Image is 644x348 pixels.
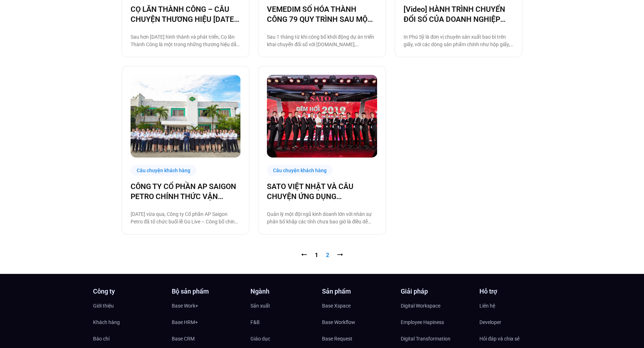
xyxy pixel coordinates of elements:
span: Developer [479,317,501,328]
a: F&B [250,317,322,328]
span: ⭢ [337,252,343,258]
span: Báo chí [93,333,109,344]
span: Khách hàng [93,317,120,328]
p: Sau hơn [DATE] hình thành và phát triển, Cọ lăn Thành Công là một trong những thương hiệu dẫn đầu... [131,33,240,48]
a: CỌ LĂN THÀNH CÔNG – CÂU CHUYỆN THƯƠNG HIỆU [DATE] VÀ HÀNH TRÌNH CHUYỂN ĐỔI SỐ CÙNG [DOMAIN_NAME] [131,4,240,24]
span: Hỏi đáp và chia sẻ [479,333,519,344]
span: 2 [326,252,329,258]
a: Hỏi đáp và chia sẻ [479,333,551,344]
span: Base Xspace [322,300,351,311]
p: [DATE] vừa qua, Công ty Cổ phần AP Saigon Petro đã tổ chức buổi lễ Go Live – Công bố chính thức t... [131,211,240,226]
h4: Công ty [93,288,165,295]
span: Digital Workspace [401,300,440,311]
span: Base Request [322,333,352,344]
h4: Sản phẩm [322,288,394,295]
div: Câu chuyện khách hàng [267,165,333,176]
a: Giới thiệu [93,300,165,311]
a: SATO VIỆT NHẬT VÀ CÂU CHUYỆN ỨNG DỤNG [DOMAIN_NAME] ĐỂ QUẢN LÝ HOẠT ĐỘNG KINH DOANH [267,182,377,202]
span: Liên hệ [479,300,495,311]
h4: Ngành [250,288,322,295]
p: Quản lý một đội ngũ kinh doanh lớn với nhân sự phân bổ khắp các tỉnh chưa bao giờ là điều dễ dàng... [267,211,377,226]
a: Base Xspace [322,300,394,311]
a: Base Request [322,333,394,344]
a: CÔNG TY CỔ PHẦN AP SAIGON PETRO CHÍNH THỨC VẬN HÀNH TRÊN NỀN TẢNG [DOMAIN_NAME] [131,182,240,202]
a: Khách hàng [93,317,165,328]
a: Sản xuất [250,300,322,311]
span: Base CRM [172,333,195,344]
a: VEMEDIM SỐ HÓA THÀNH CÔNG 79 QUY TRÌNH SAU MỘT THÁNG CHUYỂN ĐỔI SỐ CÙNG BASE [267,4,377,24]
a: Base Work+ [172,300,243,311]
span: Base HRM+ [172,317,198,328]
span: Base Workflow [322,317,355,328]
a: Báo chí [93,333,165,344]
span: Giáo dục [250,333,270,344]
span: Employee Hapiness [401,317,444,328]
a: Base CRM [172,333,243,344]
h4: Giải pháp [401,288,472,295]
p: Sau 1 tháng từ khi công bố khởi động dự án triển khai chuyển đổi số với [DOMAIN_NAME], Vemedim Co... [267,33,377,48]
nav: Pagination [122,251,522,260]
h4: Bộ sản phẩm [172,288,243,295]
a: Developer [479,317,551,328]
span: Base Work+ [172,300,198,311]
a: ⭠ [301,252,307,258]
span: Giới thiệu [93,300,114,311]
a: 1 [315,252,318,258]
span: Sản xuất [250,300,270,311]
a: Giáo dục [250,333,322,344]
a: Digital Transformation [401,333,472,344]
a: Base Workflow [322,317,394,328]
a: Liên hệ [479,300,551,311]
a: Base HRM+ [172,317,243,328]
a: Employee Hapiness [401,317,472,328]
span: Digital Transformation [401,333,450,344]
p: In Phú Sỹ là đơn vị chuyên sản xuất bao bì trên giấy, với các dòng sản phẩm chính như hộp giấy, h... [404,33,513,48]
span: F&B [250,317,260,328]
a: Digital Workspace [401,300,472,311]
h4: Hỗ trợ [479,288,551,295]
div: Câu chuyện khách hàng [131,165,196,176]
a: [Video] HÀNH TRÌNH CHUYỂN ĐỔI SỐ CỦA DOANH NGHIỆP SẢN XUẤT IN [GEOGRAPHIC_DATA] [404,4,513,24]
